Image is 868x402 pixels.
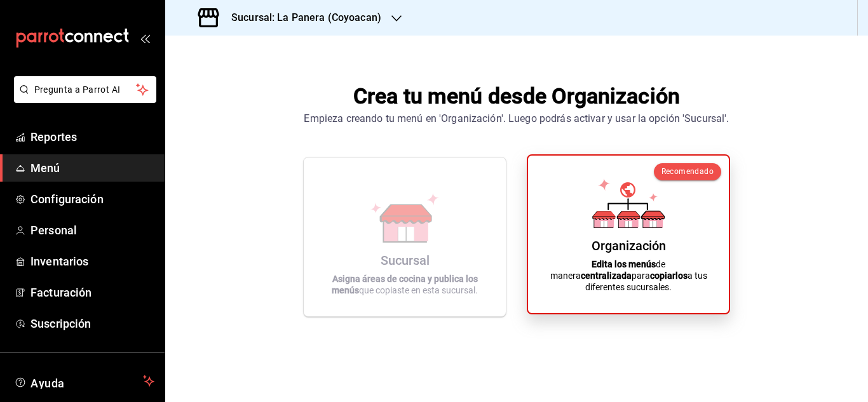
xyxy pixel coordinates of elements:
h3: Sucursal: La Panera (Coyoacan) [221,10,381,25]
span: Configuración [31,191,154,208]
span: Pregunta a Parrot AI [34,83,137,97]
strong: centralizada [581,271,632,281]
h1: Crea tu menú desde Organización [304,81,729,111]
span: Personal [31,222,154,239]
div: Sucursal [381,253,430,268]
strong: Edita los menús [592,259,656,269]
p: de manera para a tus diferentes sucursales. [543,258,714,293]
span: Ayuda [31,373,138,389]
span: Suscripción [31,315,154,332]
button: open_drawer_menu [140,33,150,43]
strong: copiarlos [650,271,688,281]
div: Organización [592,238,666,253]
span: Recomendado [661,167,714,176]
p: que copiaste en esta sucursal. [319,273,491,296]
strong: Asigna áreas de cocina y publica los menús [332,274,478,295]
span: Menú [31,159,154,177]
span: Inventarios [31,253,154,270]
button: Pregunta a Parrot AI [14,76,156,103]
a: Pregunta a Parrot AI [9,92,156,105]
span: Facturación [31,284,154,301]
span: Reportes [31,128,154,145]
div: Empieza creando tu menú en 'Organización'. Luego podrás activar y usar la opción 'Sucursal'. [304,111,729,126]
